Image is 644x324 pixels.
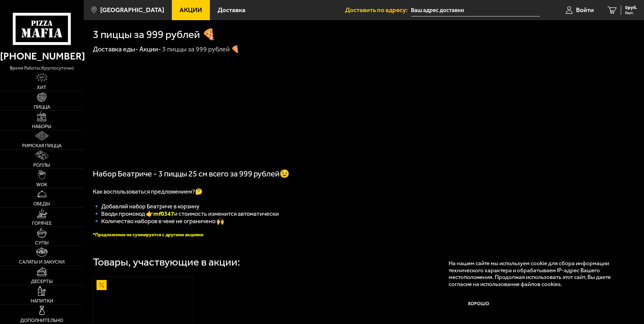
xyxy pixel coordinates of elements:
[625,5,637,10] span: 0 руб.
[449,294,509,314] button: Хорошо
[345,7,411,13] span: Доставить по адресу:
[93,203,199,210] span: 🔹 Добавляй набор Беатриче в корзину
[100,7,164,13] span: [GEOGRAPHIC_DATA]
[33,163,50,167] span: Роллы
[93,232,203,238] font: *Предложение не суммируется с другими акциями
[93,29,216,40] h1: 3 пиццы за 999 рублей 🍕
[93,257,240,268] div: Товары, участвующие в акции:
[97,280,107,290] img: Акционный
[32,124,51,129] span: Наборы
[411,4,540,16] input: Ваш адрес доставки
[37,85,46,90] span: Хит
[449,260,624,288] p: На нашем сайте мы используем cookie для сбора информации технического характера и обрабатываем IP...
[93,169,290,178] span: Набор Беатриче - 3 пиццы 25 см всего за 999 рублей😉
[36,182,47,187] span: WOK
[93,45,138,53] a: Доставка еды-
[31,298,53,303] span: Напитки
[93,188,202,195] span: Как воспользоваться предложением?🤔
[31,279,53,284] span: Десерты
[162,45,239,54] div: 3 пиццы за 999 рублей 🍕
[218,7,245,13] span: Доставка
[153,210,174,217] b: mf0347
[20,318,63,323] span: Дополнительно
[625,11,637,15] span: 0 шт.
[576,7,594,13] span: Войти
[34,105,50,109] span: Пицца
[93,217,224,225] span: 🔹 Количество наборов в чеке не ограничено 🙌
[33,201,50,206] span: Обеды
[22,143,62,148] span: Римская пицца
[32,221,52,226] span: Горячее
[19,259,65,264] span: Салаты и закуски
[35,240,49,245] span: Супы
[93,210,279,217] span: 🔹 Вводи промокод 👉 и стоимость изменится автоматически
[139,45,161,53] a: Акции-
[180,7,202,13] span: Акции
